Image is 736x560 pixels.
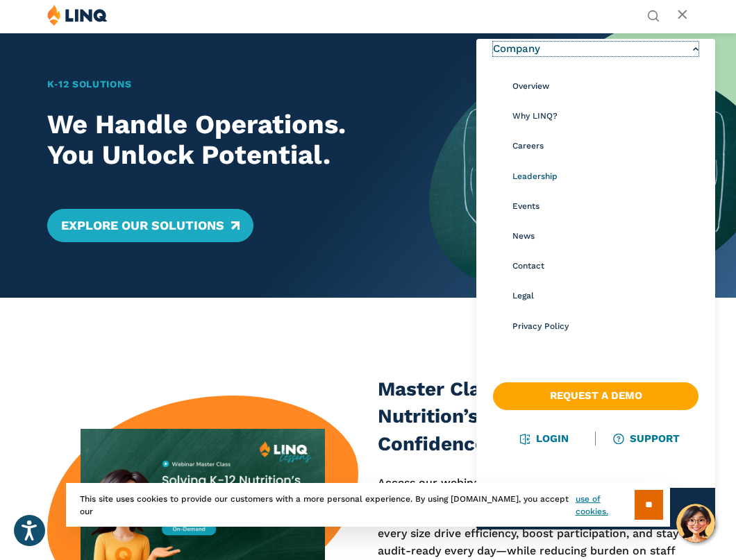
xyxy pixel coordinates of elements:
[512,171,558,181] span: Leadership
[512,141,544,151] span: Careers
[576,493,635,518] a: use of cookies.
[429,33,736,298] img: Home Banner
[47,109,399,170] h2: We Handle Operations. You Unlock Potential.
[512,101,699,131] a: Why LINQ?
[66,483,670,527] div: This site uses cookies to provide our customers with a more personal experience. By using [DOMAIN...
[512,131,699,161] a: Careers
[512,231,535,241] span: News
[521,432,569,445] a: Login
[47,209,253,242] a: Explore Our Solutions
[512,201,540,211] span: Events
[493,42,540,56] span: Company
[476,39,715,529] nav: Primary Navigation
[677,8,689,23] button: Open Main Menu
[512,71,699,101] a: Overview
[512,111,558,121] span: Why LINQ?
[512,261,544,271] span: Contact
[512,192,699,221] a: Events
[493,42,699,56] a: Company
[647,8,660,21] button: Open Search Bar
[512,251,699,281] a: Contact
[512,162,699,192] a: Leadership
[512,81,549,91] span: Overview
[47,77,399,92] h1: K‑12 Solutions
[614,432,680,445] a: Support
[676,504,715,543] button: Hello, have a question? Let’s chat.
[378,375,689,458] h3: Master Class: Solving K-12 Nutrition’s Top 5 Obstacles With Confidence
[512,291,534,300] span: Legal
[493,382,699,410] a: Request a Demo
[647,4,660,21] nav: Utility Navigation
[512,281,699,311] a: Legal
[512,221,699,251] a: News
[512,321,569,331] span: Privacy Policy
[47,4,108,26] img: LINQ | K‑12 Software
[512,312,699,341] a: Privacy Policy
